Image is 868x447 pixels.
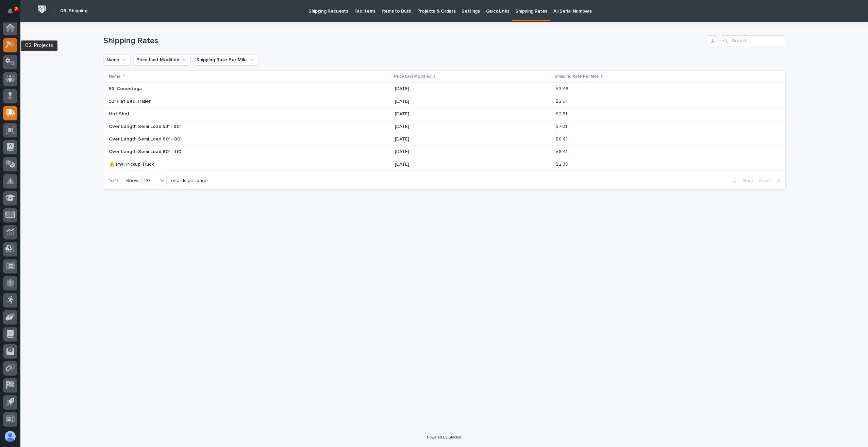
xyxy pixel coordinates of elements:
[759,178,774,184] span: Next
[126,178,138,184] p: Show
[395,136,514,142] p: [DATE]
[555,110,568,117] p: $ 2.31
[395,162,514,167] p: [DATE]
[15,6,17,11] p: 2
[756,178,785,184] button: Next
[36,3,48,16] img: Workspace Logo
[555,73,599,80] p: Shipping Rate Per Mile
[555,97,569,104] p: $ 2.91
[739,178,754,184] span: Back
[395,86,514,92] p: [DATE]
[109,85,143,92] p: 53' Conestoga
[103,95,785,108] tr: 53' Flat Bed Trailer53' Flat Bed Trailer [DATE]$ 2.91$ 2.91
[721,35,785,46] input: Search
[3,4,17,18] button: Notifications
[103,36,704,46] h1: Shipping Rates
[103,83,785,95] tr: 53' Conestoga53' Conestoga [DATE]$ 3.48$ 3.48
[109,73,121,80] p: Name
[169,178,208,184] p: records per page
[395,111,514,117] p: [DATE]
[555,135,569,142] p: $ 8.41
[395,149,514,155] p: [DATE]
[109,122,182,130] p: Over Length Semi Load 53' - 60'
[103,108,785,120] tr: Hot ShotHot Shot [DATE]$ 2.31$ 2.31
[109,97,152,104] p: 53' Flat Bed Trailer
[109,110,131,117] p: Hot Shot
[103,172,123,189] p: 1 of 1
[109,160,155,167] p: ⚠️ PWI Pickup Truck
[109,135,183,142] p: Over Length Semi Load 60' - 80'
[103,133,785,146] tr: Over Length Semi Load 60' - 80'Over Length Semi Load 60' - 80' [DATE]$ 8.41$ 8.41
[193,54,258,65] button: Shipping Rate Per Mile
[60,8,87,14] h2: 06. Shipping
[395,99,514,104] p: [DATE]
[133,54,190,65] button: Price Last Modified
[555,122,568,130] p: $ 7.01
[103,120,785,133] tr: Over Length Semi Load 53' - 60'Over Length Semi Load 53' - 60' [DATE]$ 7.01$ 7.01
[9,8,17,19] div: Notifications2
[103,54,131,65] button: Name
[109,148,184,155] p: Over Length Semi Load 80' - 110'
[103,158,785,171] tr: ⚠️ PWI Pickup Truck⚠️ PWI Pickup Truck [DATE]$ 2.39$ 2.39
[427,435,461,439] a: Powered By Stacker
[555,85,570,92] p: $ 3.48
[3,429,17,444] button: users-avatar
[103,146,785,158] tr: Over Length Semi Load 80' - 110'Over Length Semi Load 80' - 110' [DATE]$ 8.41$ 8.41
[394,73,432,80] p: Price Last Modified
[728,178,756,184] button: Back
[141,177,158,184] div: 20
[555,160,570,167] p: $ 2.39
[555,148,569,155] p: $ 8.41
[395,124,514,130] p: [DATE]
